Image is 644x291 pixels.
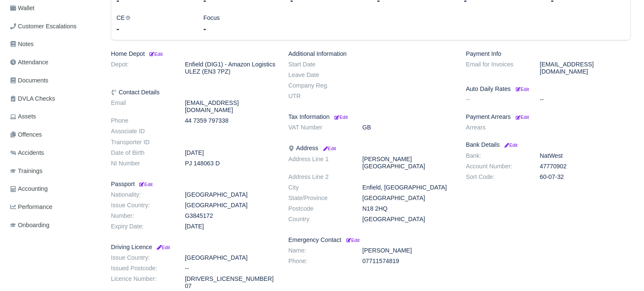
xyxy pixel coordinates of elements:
[321,145,336,151] a: Edit
[282,61,356,68] dt: Start Date
[282,258,356,265] dt: Phone:
[148,50,163,57] a: Edit
[197,13,284,35] div: Focus
[7,108,101,125] a: Assets
[148,52,163,57] small: Edit
[10,94,55,104] span: DVLA Checks
[459,173,533,181] dt: Sort Code:
[282,93,356,100] dt: UTR
[356,247,459,254] dd: [PERSON_NAME]
[516,87,529,92] small: Edit
[288,113,453,121] h6: Tax Information
[7,163,101,179] a: Trainings
[282,184,356,191] dt: City
[356,205,459,212] dd: N18 2HQ
[10,184,48,194] span: Accounting
[179,99,282,114] dd: [EMAIL_ADDRESS][DOMAIN_NAME]
[10,112,36,121] span: Assets
[10,166,42,176] span: Trainings
[459,124,533,131] dt: Arrears
[179,265,282,272] dd: --
[282,247,356,254] dt: Name:
[105,149,179,156] dt: Date of Birth
[516,115,529,120] small: Edit
[7,217,101,233] a: Onboarding
[105,128,179,135] dt: Associate ID
[105,139,179,146] dt: Transporter ID
[7,181,101,197] a: Accounting
[7,36,101,52] a: Notes
[10,58,48,67] span: Attendance
[105,254,179,261] dt: Issue Country:
[282,195,356,202] dt: State/Province
[179,275,282,290] dd: [DRIVERS_LICENSE_NUMBER] 07
[111,89,276,96] h6: Contact Details
[533,152,637,159] dd: NatWest
[155,245,170,250] small: Edit
[503,141,517,148] a: Edit
[179,117,282,124] dd: 44 7359 797338
[459,163,533,170] dt: Account Number:
[345,236,359,243] a: Edit
[111,181,276,188] h6: Passport
[346,238,359,243] small: Edit
[333,113,348,120] a: Edit
[466,50,630,58] h6: Payment Info
[179,202,282,209] dd: [GEOGRAPHIC_DATA]
[356,195,459,202] dd: [GEOGRAPHIC_DATA]
[503,143,517,148] small: Edit
[10,202,53,212] span: Performance
[288,50,453,58] h6: Additional Information
[179,61,282,75] dd: Enfield (DIG1) - Amazon Logistics ULEZ (EN3 7PZ)
[179,160,282,167] dd: PJ 148063 D
[282,156,356,170] dt: Address Line 1
[459,61,533,75] dt: Email for Invoices
[10,22,77,31] span: Customer Escalations
[7,72,101,89] a: Documents
[179,212,282,220] dd: G3845172
[459,152,533,159] dt: Bank:
[466,113,630,121] h6: Payment Arrears
[282,216,356,223] dt: Country
[179,149,282,156] dd: [DATE]
[7,199,101,215] a: Performance
[282,71,356,79] dt: Leave Date
[105,202,179,209] dt: Issue Country:
[7,18,101,35] a: Customer Escalations
[282,173,356,181] dt: Address Line 2
[356,216,459,223] dd: [GEOGRAPHIC_DATA]
[10,130,42,140] span: Offences
[7,91,101,107] a: DVLA Checks
[111,244,276,251] h6: Driving Licence
[466,141,630,148] h6: Bank Details
[179,223,282,230] dd: [DATE]
[179,191,282,198] dd: [GEOGRAPHIC_DATA]
[334,115,348,120] small: Edit
[105,191,179,198] dt: Nationality:
[10,148,44,158] span: Accidents
[288,236,453,244] h6: Emergency Contact
[10,76,48,85] span: Documents
[356,124,459,131] dd: GB
[321,146,336,151] small: Edit
[110,13,197,35] div: CE
[288,145,453,152] h6: Address
[105,212,179,220] dt: Number:
[10,3,34,13] span: Wallet
[282,205,356,212] dt: Postcode
[356,184,459,191] dd: Enfield, [GEOGRAPHIC_DATA]
[10,39,33,49] span: Notes
[533,61,637,75] dd: [EMAIL_ADDRESS][DOMAIN_NAME]
[105,99,179,114] dt: Email
[116,23,191,35] div: -
[105,275,179,290] dt: Licence Number:
[602,250,644,291] iframe: Chat Widget
[203,23,277,35] div: -
[105,160,179,167] dt: NI Number
[533,96,637,103] dd: --
[356,156,459,170] dd: [PERSON_NAME][GEOGRAPHIC_DATA]
[7,145,101,161] a: Accidents
[138,181,152,187] a: Edit
[155,244,170,250] a: Edit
